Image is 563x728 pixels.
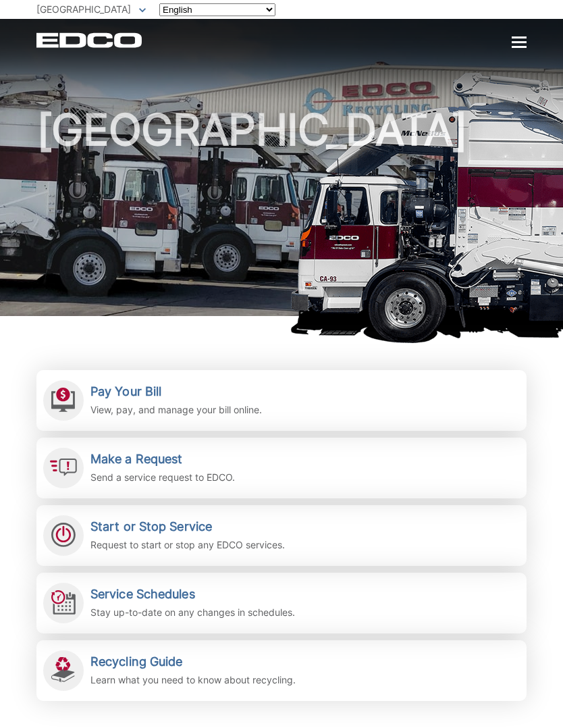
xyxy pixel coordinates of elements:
[90,519,285,534] h2: Start or Stop Service
[36,108,527,322] h1: [GEOGRAPHIC_DATA]
[90,452,235,467] h2: Make a Request
[36,438,527,498] a: Make a Request Send a service request to EDCO.
[36,3,131,15] span: [GEOGRAPHIC_DATA]
[90,538,285,552] p: Request to start or stop any EDCO services.
[159,3,275,16] select: Select a language
[90,605,295,620] p: Stay up-to-date on any changes in schedules.
[90,673,296,687] p: Learn what you need to know about recycling.
[90,587,295,602] h2: Service Schedules
[90,402,262,417] p: View, pay, and manage your bill online.
[90,384,262,399] h2: Pay Your Bill
[90,470,235,485] p: Send a service request to EDCO.
[36,32,144,48] a: EDCD logo. Return to the homepage.
[36,573,527,633] a: Service Schedules Stay up-to-date on any changes in schedules.
[36,370,527,431] a: Pay Your Bill View, pay, and manage your bill online.
[90,654,296,669] h2: Recycling Guide
[36,640,527,701] a: Recycling Guide Learn what you need to know about recycling.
